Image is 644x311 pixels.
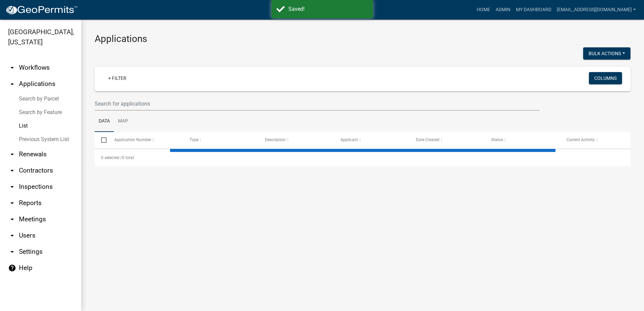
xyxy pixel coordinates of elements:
div: Saved! [288,5,368,13]
span: 0 selected / [101,155,122,160]
span: Applicant [340,137,358,142]
h3: Applications [95,33,630,45]
span: Description [265,137,286,142]
i: arrow_drop_down [8,231,16,240]
span: Date Created [416,137,439,142]
a: Map [114,111,132,132]
a: Data [95,111,114,132]
datatable-header-cell: Type [183,132,258,148]
span: Status [491,137,503,142]
i: arrow_drop_down [8,183,16,191]
i: arrow_drop_down [8,199,16,207]
button: Columns [589,72,622,84]
span: Type [190,137,198,142]
div: 0 total [95,149,630,166]
a: My Dashboard [513,3,554,16]
i: arrow_drop_down [8,215,16,223]
a: + Filter [103,72,132,84]
datatable-header-cell: Description [259,132,334,148]
i: arrow_drop_down [8,150,16,158]
span: Current Activity [567,137,595,142]
a: Home [474,3,493,16]
datatable-header-cell: Current Activity [560,132,636,148]
button: Bulk Actions [583,47,630,60]
i: arrow_drop_down [8,166,16,175]
span: Application Number [114,137,151,142]
input: Search for applications [95,97,540,111]
datatable-header-cell: Status [485,132,560,148]
datatable-header-cell: Select [95,132,108,148]
i: help [8,264,16,272]
datatable-header-cell: Application Number [108,132,183,148]
i: arrow_drop_up [8,80,16,88]
datatable-header-cell: Applicant [334,132,409,148]
i: arrow_drop_down [8,248,16,256]
a: Admin [493,3,513,16]
datatable-header-cell: Date Created [409,132,485,148]
a: [EMAIL_ADDRESS][DOMAIN_NAME] [554,3,639,16]
i: arrow_drop_down [8,64,16,72]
